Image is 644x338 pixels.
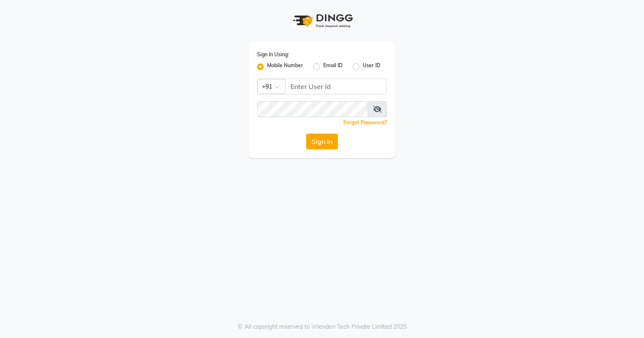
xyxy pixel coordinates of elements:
[288,8,356,33] img: logo1.svg
[257,101,368,117] input: Username
[257,51,289,58] label: Sign In Using:
[343,119,387,126] a: Forgot Password?
[306,134,338,149] button: Sign In
[285,79,387,94] input: Username
[363,62,380,72] label: User ID
[323,62,343,72] label: Email ID
[267,62,303,72] label: Mobile Number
